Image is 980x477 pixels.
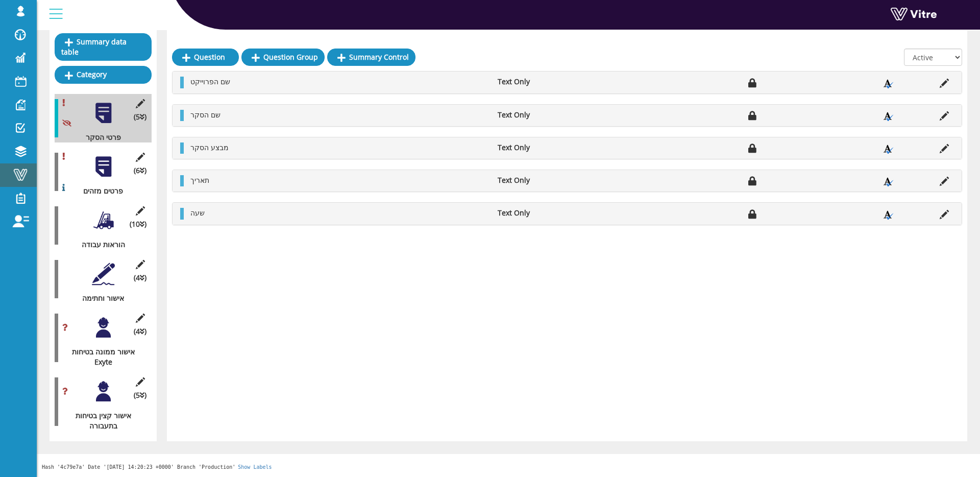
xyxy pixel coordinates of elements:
[55,347,144,367] div: אישור ממונה בטיחות Exyte
[134,273,146,283] span: (4 )
[55,411,144,431] div: אישור קצין בטיחות בתעבורה
[134,112,146,122] span: (5 )
[493,110,608,120] li: Text Only
[55,132,144,142] div: פרטי הסקר
[42,464,235,470] span: Hash '4c79e7a' Date '[DATE] 14:20:23 +0000' Branch 'Production'
[190,208,205,218] span: שעה
[134,165,146,176] span: (6 )
[493,142,608,153] li: Text Only
[134,326,146,337] span: (4 )
[241,49,325,66] a: Question Group
[55,240,144,250] div: הוראות עבודה
[190,175,209,185] span: תאריך
[493,77,608,87] li: Text Only
[493,208,608,218] li: Text Only
[493,175,608,185] li: Text Only
[172,49,239,66] a: Question
[55,66,152,83] a: Category
[190,77,230,86] span: שם הפרוייקט
[55,293,144,303] div: אישור וחתימה
[327,49,415,66] a: Summary Control
[134,390,146,400] span: (5 )
[238,464,272,470] a: Show Labels
[55,33,152,61] a: Summary data table
[190,142,229,152] span: מבצע הסקר
[190,110,220,120] span: שם הסקר
[130,219,146,229] span: (10 )
[55,186,144,196] div: פרטים מזהים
